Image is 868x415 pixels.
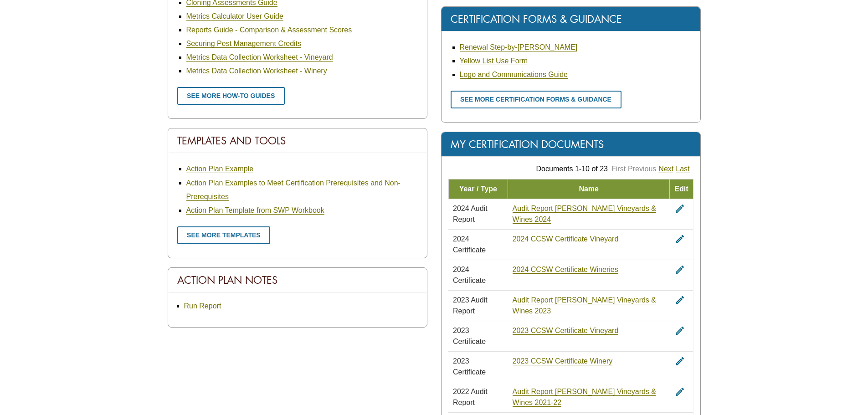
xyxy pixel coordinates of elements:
i: edit [674,356,685,367]
div: Certification Forms & Guidance [442,7,700,31]
a: 2023 CCSW Certificate Vineyard [513,327,619,335]
a: edit [674,388,685,395]
a: Audit Report [PERSON_NAME] Vineyards & Wines 2023 [513,296,656,315]
a: edit [674,357,685,365]
span: Documents 1-10 of 23 [536,165,608,173]
a: Securing Pest Management Credits [186,40,302,48]
a: Metrics Data Collection Worksheet - Vineyard [186,53,333,61]
a: Renewal Step-by-[PERSON_NAME] [460,43,578,51]
a: 2023 CCSW Certificate Winery [513,357,613,365]
div: Action Plan Notes [168,268,427,292]
span: 2023 Certificate [453,327,486,345]
i: edit [674,295,685,306]
span: 2024 Certificate [453,266,486,284]
td: Year / Type [448,179,508,199]
i: edit [674,203,685,214]
a: edit [674,327,685,334]
td: Name [508,179,670,199]
a: See more templates [177,226,271,244]
a: Previous [628,165,656,173]
a: First [611,165,626,173]
a: Metrics Calculator User Guide [186,12,283,20]
a: edit [674,205,685,212]
a: See more how-to guides [177,87,285,105]
a: Next [658,165,673,173]
i: edit [674,234,685,245]
i: edit [674,386,685,397]
div: My Certification Documents [442,132,700,157]
a: Action Plan Template from SWP Workbook [186,206,324,215]
td: Edit [670,179,693,199]
a: See more certification forms & guidance [451,91,621,108]
a: Action Plan Example [186,165,254,173]
a: Last [676,165,689,173]
i: edit [674,325,685,336]
a: 2024 CCSW Certificate Wineries [513,266,618,274]
a: Metrics Data Collection Worksheet - Winery [186,67,327,75]
a: Audit Report [PERSON_NAME] Vineyards & Wines 2024 [513,205,656,224]
span: 2024 Certificate [453,235,486,254]
a: Audit Report [PERSON_NAME] Vineyards & Wines 2021-22 [513,388,656,407]
i: edit [674,264,685,275]
a: Run Report [184,302,221,310]
div: Templates And Tools [168,128,427,153]
a: Action Plan Examples to Meet Certification Prerequisites and Non-Prerequisites [186,179,401,201]
a: edit [674,266,685,273]
span: 2024 Audit Report [453,205,488,223]
span: 2023 Certificate [453,357,486,376]
span: 2023 Audit Report [453,296,488,315]
a: Logo and Communications Guide [460,71,568,79]
a: edit [674,296,685,304]
a: Yellow List Use Form [460,57,528,65]
a: 2024 CCSW Certificate Vineyard [513,235,619,243]
a: Reports Guide - Comparison & Assessment Scores [186,26,352,34]
a: edit [674,235,685,243]
span: 2022 Audit Report [453,388,488,406]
